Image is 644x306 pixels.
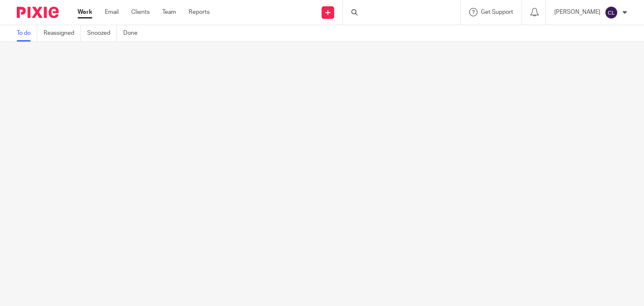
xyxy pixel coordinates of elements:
img: svg%3E [605,6,618,19]
a: Team [162,8,176,16]
a: Snoozed [87,25,117,41]
a: Reports [189,8,210,16]
a: Done [123,25,144,41]
a: To do [17,25,37,41]
p: [PERSON_NAME] [554,8,600,16]
img: Pixie [17,7,59,18]
span: Get Support [481,9,513,15]
a: Clients [131,8,150,16]
a: Reassigned [44,25,81,41]
a: Email [105,8,119,16]
a: Work [78,8,92,16]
